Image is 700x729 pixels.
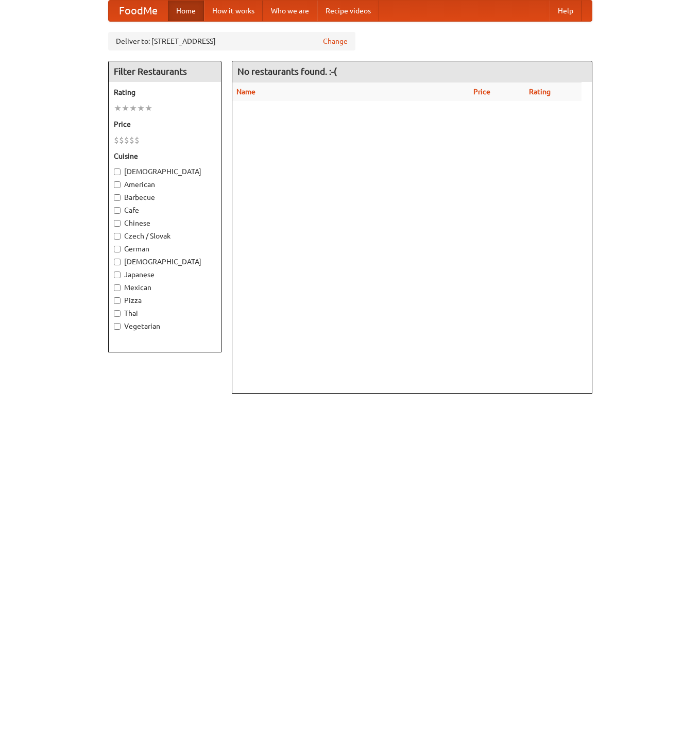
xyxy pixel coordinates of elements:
[114,282,216,293] label: Mexican
[114,321,216,331] label: Vegetarian
[114,151,216,161] h5: Cuisine
[204,1,263,21] a: How it works
[114,310,121,317] input: Thai
[108,32,355,50] div: Deliver to: [STREET_ADDRESS]
[109,1,168,21] a: FoodMe
[114,181,121,188] input: American
[236,88,255,96] a: Name
[109,61,221,82] h4: Filter Restaurants
[114,220,121,227] input: Chinese
[114,272,121,278] input: Japanese
[529,88,551,96] a: Rating
[114,192,216,202] label: Barbecue
[114,207,121,214] input: Cafe
[114,259,121,265] input: [DEMOGRAPHIC_DATA]
[122,103,129,114] li: ★
[114,244,216,254] label: German
[137,103,145,114] li: ★
[114,103,122,114] li: ★
[129,103,137,114] li: ★
[114,284,121,291] input: Mexican
[114,194,121,201] input: Barbecue
[317,1,379,21] a: Recipe videos
[473,88,490,96] a: Price
[129,134,134,146] li: $
[114,246,121,252] input: German
[114,269,216,280] label: Japanese
[114,297,121,304] input: Pizza
[323,36,348,46] a: Change
[145,103,152,114] li: ★
[114,134,119,146] li: $
[114,218,216,228] label: Chinese
[114,168,121,175] input: [DEMOGRAPHIC_DATA]
[134,134,140,146] li: $
[263,1,317,21] a: Who we are
[124,134,129,146] li: $
[114,308,216,318] label: Thai
[114,179,216,190] label: American
[237,66,337,76] ng-pluralize: No restaurants found. :-(
[114,295,216,306] label: Pizza
[114,119,216,129] h5: Price
[114,166,216,177] label: [DEMOGRAPHIC_DATA]
[114,205,216,215] label: Cafe
[114,323,121,330] input: Vegetarian
[114,233,121,240] input: Czech / Slovak
[114,231,216,241] label: Czech / Slovak
[119,134,124,146] li: $
[550,1,582,21] a: Help
[114,257,216,267] label: [DEMOGRAPHIC_DATA]
[168,1,204,21] a: Home
[114,87,216,97] h5: Rating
